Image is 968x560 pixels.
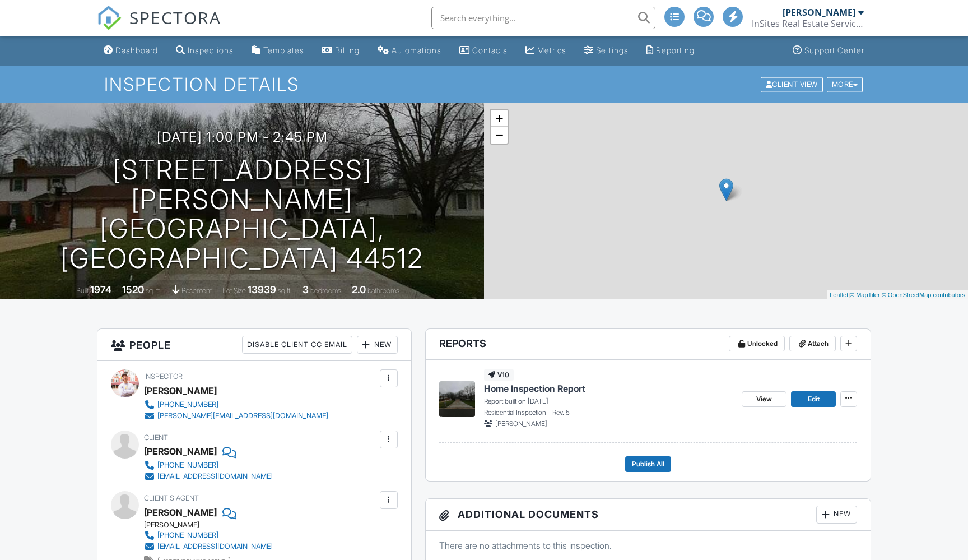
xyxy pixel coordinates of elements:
[242,336,352,354] div: Disable Client CC Email
[830,291,848,298] a: Leaflet
[146,286,161,295] span: sq. ft.
[827,77,863,92] div: More
[157,531,218,540] div: [PHONE_NUMBER]
[157,542,273,551] div: [EMAIL_ADDRESS][DOMAIN_NAME]
[144,504,217,521] a: [PERSON_NAME]
[97,6,122,30] img: The Best Home Inspection Software - Spectora
[157,400,218,409] div: [PHONE_NUMBER]
[76,286,89,295] span: Built
[144,372,183,381] span: Inspector
[222,286,246,295] span: Lot Size
[157,411,328,420] div: [PERSON_NAME][EMAIL_ADDRESS][DOMAIN_NAME]
[318,40,364,61] a: Billing
[335,45,360,55] div: Billing
[97,15,221,39] a: SPECTORA
[827,290,968,300] div: |
[144,541,273,552] a: [EMAIL_ADDRESS][DOMAIN_NAME]
[491,110,508,127] a: Zoom in
[357,336,398,354] div: New
[439,539,857,552] p: There are no attachments to this inspection.
[144,433,168,442] span: Client
[373,40,446,61] a: Automations (Advanced)
[157,472,273,481] div: [EMAIL_ADDRESS][DOMAIN_NAME]
[188,45,234,55] div: Inspections
[302,284,309,295] div: 3
[752,18,864,29] div: InSites Real Estate Services
[144,382,217,399] div: [PERSON_NAME]
[278,286,292,295] span: sq.ft.
[882,291,965,298] a: © OpenStreetMap contributors
[804,45,864,55] div: Support Center
[104,75,864,94] h1: Inspection Details
[431,7,655,29] input: Search everything...
[426,499,871,531] h3: Additional Documents
[472,45,508,55] div: Contacts
[788,40,869,61] a: Support Center
[310,286,341,295] span: bedrooms
[171,40,238,61] a: Inspections
[455,40,512,61] a: Contacts
[248,284,276,295] div: 13939
[783,7,855,18] div: [PERSON_NAME]
[537,45,566,55] div: Metrics
[157,461,218,470] div: [PHONE_NUMBER]
[90,284,111,295] div: 1974
[144,530,273,541] a: [PHONE_NUMBER]
[263,45,304,55] div: Templates
[97,329,411,361] h3: People
[760,80,826,88] a: Client View
[761,77,823,92] div: Client View
[850,291,880,298] a: © MapTiler
[122,284,144,295] div: 1520
[367,286,399,295] span: bathrooms
[18,155,466,274] h1: [STREET_ADDRESS][PERSON_NAME] [GEOGRAPHIC_DATA], [GEOGRAPHIC_DATA] 44512
[144,399,328,410] a: [PHONE_NUMBER]
[521,40,571,61] a: Metrics
[144,521,282,530] div: [PERSON_NAME]
[491,127,508,144] a: Zoom out
[596,45,629,55] div: Settings
[392,45,441,55] div: Automations
[580,40,633,61] a: Settings
[642,40,699,61] a: Reporting
[144,460,273,471] a: [PHONE_NUMBER]
[144,471,273,482] a: [EMAIL_ADDRESS][DOMAIN_NAME]
[656,45,695,55] div: Reporting
[129,6,221,29] span: SPECTORA
[115,45,158,55] div: Dashboard
[144,494,199,502] span: Client's Agent
[352,284,366,295] div: 2.0
[157,129,328,145] h3: [DATE] 1:00 pm - 2:45 pm
[144,410,328,422] a: [PERSON_NAME][EMAIL_ADDRESS][DOMAIN_NAME]
[816,506,857,524] div: New
[144,443,217,460] div: [PERSON_NAME]
[99,40,162,61] a: Dashboard
[182,286,212,295] span: basement
[247,40,309,61] a: Templates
